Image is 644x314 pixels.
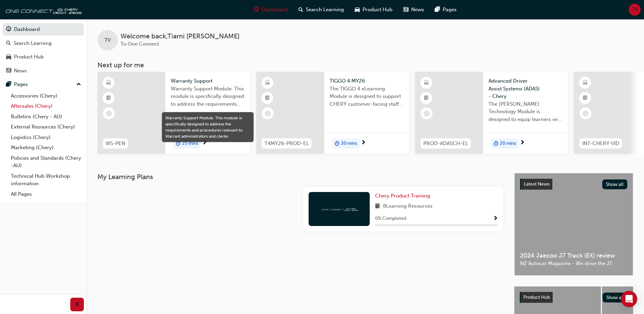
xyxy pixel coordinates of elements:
a: News [3,65,84,77]
span: learningRecordVerb_NONE-icon [583,110,589,117]
span: TV [632,6,638,14]
span: 20 mins [500,140,516,147]
div: Search Learning [14,39,52,47]
button: Pages [3,78,84,91]
span: 2024 Jaecoo J7 Track (EX) review [520,252,627,260]
img: oneconnect [320,206,358,212]
span: Welcome back , Tiarni [PERSON_NAME] [121,33,240,40]
span: The [PERSON_NAME] Technology Module is designed to equip learners with essential knowledge about ... [489,100,563,123]
a: Policies and Standards (Chery -AU) [8,153,84,171]
a: Product Hub [3,51,84,63]
div: News [14,67,27,75]
span: Product Hub [363,6,392,14]
a: pages-iconPages [429,3,462,17]
span: Warranty Support Module. This module is specifically designed to address the requirements and pro... [171,85,245,108]
span: 0 % Completed [375,215,406,223]
span: TIGGO 4 MY26 [330,77,404,85]
span: car-icon [6,54,11,60]
a: car-iconProduct Hub [349,3,398,17]
span: learningRecordVerb_NONE-icon [265,110,271,117]
span: car-icon [355,5,360,14]
span: book-icon [375,202,380,211]
span: TV [105,36,111,44]
span: Product Hub [523,294,550,300]
span: PROD-ADASCH-EL [423,140,468,147]
span: News [411,6,424,14]
span: learningRecordVerb_NONE-icon [106,110,112,117]
span: WS-PEN [106,140,125,147]
span: learningResourceType_ELEARNING-icon [583,78,588,87]
span: Advanced Driver Assist Systems (ADAS) - Chery [489,77,563,100]
div: Product Hub [14,53,44,61]
span: learningResourceType_ELEARNING-icon [424,78,429,87]
a: Accessories (Chery) [8,91,84,101]
a: Marketing (Chery) [8,142,84,153]
span: Show Progress [493,216,498,222]
button: DashboardSearch LearningProduct HubNews [3,22,84,78]
span: Chery Product Training [375,193,430,199]
span: 8 Learning Resources [383,202,433,211]
span: Latest News [524,181,550,187]
a: Dashboard [3,23,84,36]
span: Pages [443,6,457,14]
span: Dashboard [262,6,288,14]
a: External Resources (Chery) [8,122,84,132]
button: Show all [603,293,628,302]
a: guage-iconDashboard [249,3,293,17]
a: PROD-ADASCH-ELAdvanced Driver Assist Systems (ADAS) - CheryThe [PERSON_NAME] Technology Module is... [415,72,568,154]
button: Show all [602,179,628,189]
span: duration-icon [494,139,498,148]
a: Logistics (Chery) [8,132,84,143]
span: booktick-icon [265,94,270,103]
span: NZ Autocar Magazine - We drive the J7. [520,260,627,267]
a: Search Learning [3,37,84,50]
a: Aftersales (Chery) [8,101,84,111]
span: guage-icon [6,27,11,33]
span: booktick-icon [424,94,429,103]
span: The TIGGO 4 eLearning Module is designed to support CHERY customer-facing staff with the product ... [330,85,404,108]
div: Warranty Support Module. This module is specifically designed to address the requirements and pro... [165,115,250,139]
a: Technical Hub Workshop information [8,171,84,189]
span: learningRecordVerb_NONE-icon [424,110,430,117]
span: duration-icon [335,139,339,148]
span: Search Learning [306,6,344,14]
a: Latest NewsShow all [520,179,627,190]
a: T4MY26-PROD-ELTIGGO 4 MY26The TIGGO 4 eLearning Module is designed to support CHERY customer-faci... [256,72,409,154]
div: Pages [14,81,28,88]
h3: My Learning Plans [97,173,503,181]
span: To One Connect [121,41,159,47]
span: pages-icon [435,5,440,14]
img: oneconnect [3,3,81,16]
a: news-iconNews [398,3,429,17]
a: search-iconSearch Learning [293,3,349,17]
span: guage-icon [254,5,259,14]
span: next-icon [520,140,525,146]
span: search-icon [298,5,303,14]
button: TV [629,4,641,16]
span: 30 mins [341,140,357,147]
span: T4MY26-PROD-EL [264,140,309,147]
span: search-icon [6,40,11,47]
span: next-icon [361,140,366,146]
span: learningResourceType_ELEARNING-icon [106,78,111,87]
span: news-icon [403,5,408,14]
a: All Pages [8,189,84,199]
a: Latest NewsShow all2024 Jaecoo J7 Track (EX) reviewNZ Autocar Magazine - We drive the J7. [514,173,633,276]
h3: Next up for me [87,61,644,69]
span: up-icon [76,80,81,89]
button: Show Progress [493,214,498,223]
span: next-icon [202,140,207,146]
span: news-icon [6,68,11,74]
span: INT-CHERY-VID [582,140,619,147]
a: Bulletins (Chery - AU) [8,111,84,122]
span: prev-icon [75,300,80,309]
span: booktick-icon [583,94,588,103]
a: WS-PENWarranty SupportWarranty Support Module. This module is specifically designed to address th... [97,72,250,154]
a: Chery Product Training [375,192,433,200]
span: pages-icon [6,82,11,88]
div: Open Intercom Messenger [621,291,637,307]
a: Product HubShow all [520,292,628,303]
span: booktick-icon [106,94,111,103]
